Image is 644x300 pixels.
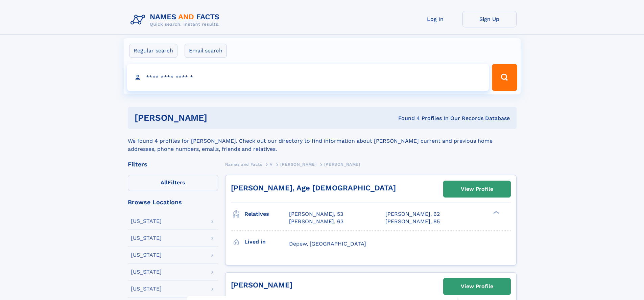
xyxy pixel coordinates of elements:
a: View Profile [444,181,510,197]
a: V [270,160,273,168]
div: ❯ [492,210,500,215]
span: Depew, [GEOGRAPHIC_DATA] [289,240,366,247]
div: Filters [128,161,218,167]
button: Search Button [492,64,517,91]
a: [PERSON_NAME], 63 [289,218,343,225]
a: Log In [408,11,462,27]
span: All [161,179,168,186]
a: [PERSON_NAME] [231,281,292,289]
div: [US_STATE] [131,218,162,224]
div: View Profile [461,181,493,197]
a: [PERSON_NAME] [280,160,316,168]
span: [PERSON_NAME] [324,162,360,167]
div: Browse Locations [128,199,218,205]
input: search input [127,64,489,91]
a: [PERSON_NAME], 85 [385,218,440,225]
h3: Lived in [244,236,289,248]
span: [PERSON_NAME] [280,162,316,167]
span: V [270,162,273,167]
label: Email search [185,44,227,58]
div: Found 4 Profiles In Our Records Database [303,115,510,122]
a: [PERSON_NAME], Age [DEMOGRAPHIC_DATA] [231,184,396,192]
div: [US_STATE] [131,286,162,292]
a: [PERSON_NAME], 62 [385,210,440,218]
div: [US_STATE] [131,252,162,258]
div: [US_STATE] [131,269,162,275]
div: [US_STATE] [131,235,162,241]
div: View Profile [461,279,493,294]
h3: Relatives [244,208,289,220]
label: Filters [128,175,218,191]
img: Logo Names and Facts [128,11,225,29]
a: Sign Up [462,11,517,27]
label: Regular search [129,44,177,58]
a: View Profile [444,278,510,295]
div: We found 4 profiles for [PERSON_NAME]. Check out our directory to find information about [PERSON_... [128,129,517,153]
h1: [PERSON_NAME] [135,114,303,122]
a: [PERSON_NAME], 53 [289,210,343,218]
a: Names and Facts [225,160,262,168]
